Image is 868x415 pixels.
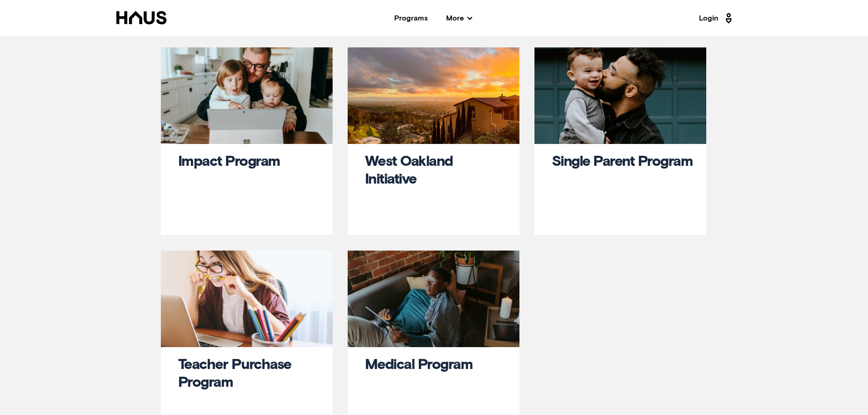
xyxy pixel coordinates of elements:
[552,154,693,169] a: Single Parent Program
[365,358,473,372] a: Medical Program
[178,154,280,169] a: Impact Program
[365,154,453,187] a: West Oakland Initiative
[446,15,472,22] span: More
[178,358,291,390] a: Teacher Purchase Program
[699,11,734,26] a: Login
[394,15,428,22] a: Programs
